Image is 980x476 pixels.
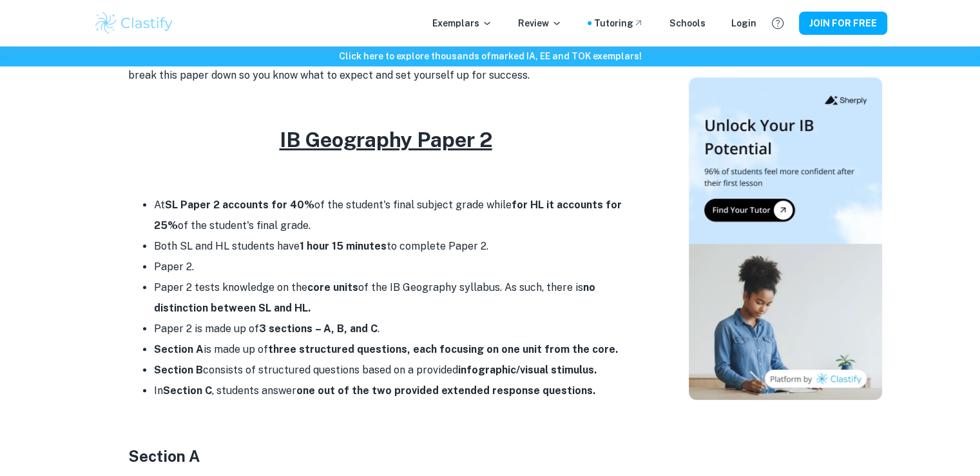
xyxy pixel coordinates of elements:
strong: infographic/visual stimulus. [458,364,597,376]
li: Paper 2 is made up of . [154,319,644,339]
strong: one out of the two provided extended response questions. [296,384,595,397]
p: Paper 1 is the first Geography assessment you will encounter during your exam session. In this po... [128,46,644,86]
p: Exemplars [432,16,492,30]
li: Paper 2. [154,257,644,277]
button: JOIN FOR FREE [799,12,887,35]
strong: – A, B, and C [315,322,378,335]
h6: Click here to explore thousands of marked IA, EE and TOK exemplars ! [3,49,977,63]
u: IB Geography Paper 2 [280,128,492,152]
a: Login [731,16,756,30]
li: In , students answer [154,381,644,401]
img: Clastify logo [93,10,175,36]
strong: Section B [154,364,203,376]
li: is made up of [154,339,644,360]
a: Schools [669,16,706,30]
a: Tutoring [594,16,644,30]
li: Paper 2 tests knowledge on the of the IB Geography syllabus. As such, there is [154,277,644,319]
strong: core units [307,281,358,293]
strong: 3 sections [259,322,312,335]
img: Thumbnail [689,77,882,400]
strong: SL Paper 2 accounts for 40% [165,199,314,211]
li: consists of structured questions based on a provided [154,360,644,381]
p: Review [518,16,562,30]
strong: three structured questions, each focusing on one unit from the core. [268,343,618,355]
strong: Section C [163,384,212,397]
h3: Section A [128,444,644,468]
li: At of the student's final subject grade while of the student's final grade. [154,195,644,236]
button: Help and Feedback [767,12,789,34]
strong: 1 hour 15 minutes [300,240,387,252]
strong: Section A [154,343,204,355]
li: Both SL and HL students have to complete Paper 2. [154,236,644,257]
